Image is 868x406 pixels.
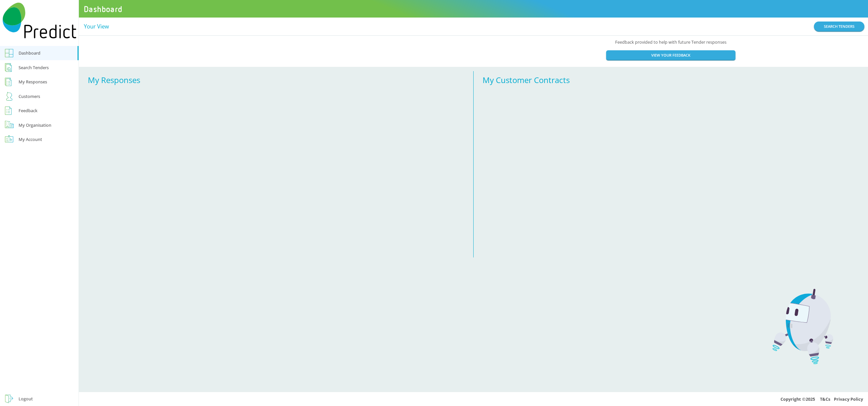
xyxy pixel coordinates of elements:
div: My Organisation [19,121,51,129]
a: Privacy Policy [834,396,863,402]
div: Dashboard [19,49,40,57]
div: Search Tenders [19,64,49,71]
div: Customers [19,92,40,100]
div: Copyright © 2025 [79,392,868,406]
span: My Responses [88,74,140,85]
div: Feedback provided to help with future Tender responses [474,36,868,67]
div: My Account [19,135,42,143]
div: Logout [19,395,33,403]
div: Your View [84,23,109,30]
div: My Responses [19,78,47,86]
a: VIEW YOUR FEEDBACK [606,50,735,60]
img: Predict Mobile [773,289,833,364]
span: My Customer Contracts [483,74,570,85]
a: SEARCH TENDERS [814,22,864,31]
a: T&Cs [820,396,830,402]
img: Predict Mobile [3,3,76,39]
div: Feedback [19,107,37,114]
